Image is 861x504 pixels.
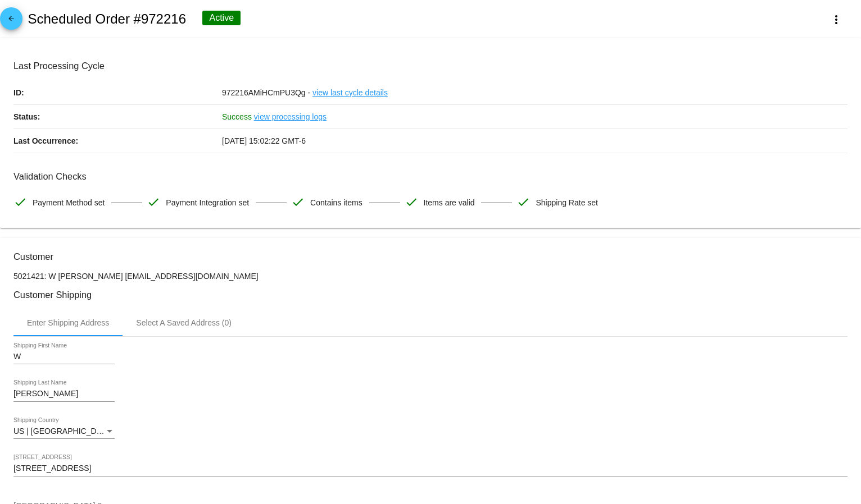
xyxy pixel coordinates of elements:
[222,112,252,121] span: Success
[27,318,109,327] div: Enter Shipping Address
[310,191,362,214] span: Contains items
[13,427,113,436] span: US | [GEOGRAPHIC_DATA]
[13,390,115,398] input: Shipping Last Name
[13,352,115,361] input: Shipping First Name
[254,105,327,129] a: view processing logs
[536,191,598,214] span: Shipping Rate set
[291,195,305,209] mat-icon: check
[13,427,115,436] mat-select: Shipping Country
[516,195,530,209] mat-icon: check
[13,171,848,182] h3: Validation Checks
[28,11,186,27] h2: Scheduled Order #972216
[13,105,222,129] p: Status:
[202,11,241,25] div: Active
[147,195,160,209] mat-icon: check
[136,318,232,327] div: Select A Saved Address (0)
[13,195,27,209] mat-icon: check
[222,136,306,145] span: [DATE] 15:02:22 GMT-6
[4,15,18,28] mat-icon: arrow_back
[13,81,222,104] p: ID:
[13,251,848,262] h3: Customer
[13,464,848,473] input: Shipping Street 1
[13,129,222,153] p: Last Occurrence:
[13,272,848,281] p: 5021421: W [PERSON_NAME] [EMAIL_ADDRESS][DOMAIN_NAME]
[424,191,475,214] span: Items are valid
[13,290,848,300] h3: Customer Shipping
[222,88,310,97] span: 972216AMiHCmPU3Qg -
[166,191,249,214] span: Payment Integration set
[312,81,388,104] a: view last cycle details
[405,195,418,209] mat-icon: check
[13,61,848,71] h3: Last Processing Cycle
[33,191,105,214] span: Payment Method set
[830,13,843,26] mat-icon: more_vert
